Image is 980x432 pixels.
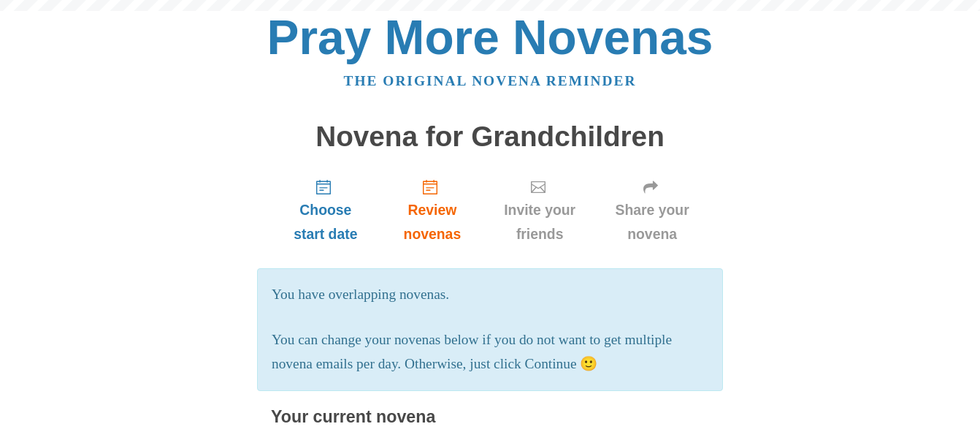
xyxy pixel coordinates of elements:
[272,283,708,307] p: You have overlapping novenas.
[271,167,380,254] a: Choose start date
[499,198,581,246] span: Invite your friends
[286,198,366,246] span: Choose start date
[395,198,470,246] span: Review novenas
[380,167,484,254] a: Review novenas
[267,10,713,64] a: Pray More Novenas
[272,328,708,376] p: You can change your novenas below if you do not want to get multiple novena emails per day. Other...
[595,167,709,254] a: Share your novena
[610,198,694,246] span: Share your novena
[484,167,595,254] a: Invite your friends
[344,73,637,88] a: The original novena reminder
[271,121,709,153] h1: Novena for Grandchildren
